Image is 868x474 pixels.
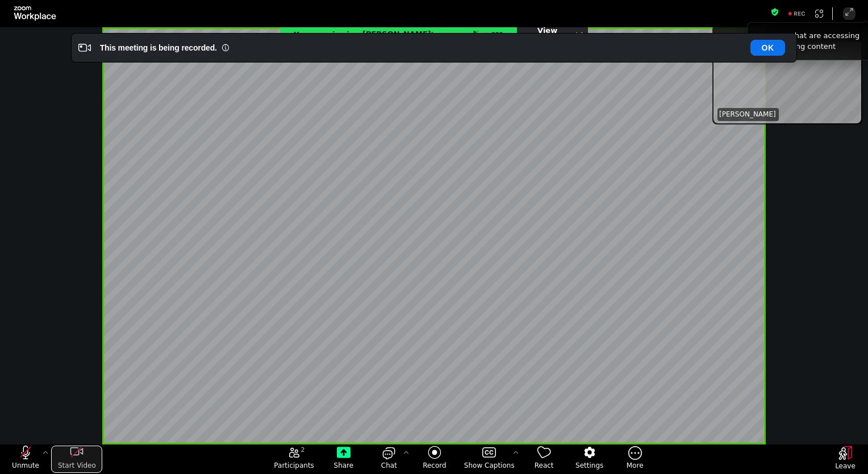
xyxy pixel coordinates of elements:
i: Video Recording [78,41,91,54]
i: Information Small [222,44,229,52]
span: [PERSON_NAME] [719,110,776,119]
span: Leave [835,461,856,471]
span: Cloud Recording is in progress [482,28,503,40]
button: Apps Accessing Content in This Meeting [813,7,825,20]
span: Share [334,461,354,470]
span: Record [423,461,446,470]
span: Show Captions [464,461,515,470]
span: Unmute [12,461,39,470]
button: Leave [823,446,868,473]
button: start my video [51,446,102,473]
button: Chat Settings [400,446,412,460]
button: open the participants list pane,[2] particpants [267,446,321,473]
button: Enter Full Screen [843,7,856,20]
span: Participants [274,461,314,470]
div: This meeting is being recorded. [100,42,217,53]
button: React [521,446,567,473]
button: More options for captions, menu button [510,446,521,460]
span: More [627,461,644,470]
span: Chat [381,461,397,470]
span: React [535,461,554,470]
button: Share [321,446,366,473]
span: 2 [301,446,305,455]
span: Start Video [58,461,96,470]
div: suspension-window [712,25,862,124]
button: OK [750,40,785,56]
button: Meeting information [770,7,779,20]
button: open the chat panel [366,446,412,473]
button: Settings [567,446,612,473]
button: Record [412,446,457,473]
div: Recording to cloud [783,7,811,20]
button: More meeting control [612,446,658,473]
button: Show Captions [457,446,521,473]
button: More audio controls [40,446,51,460]
span: Settings [575,461,603,470]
